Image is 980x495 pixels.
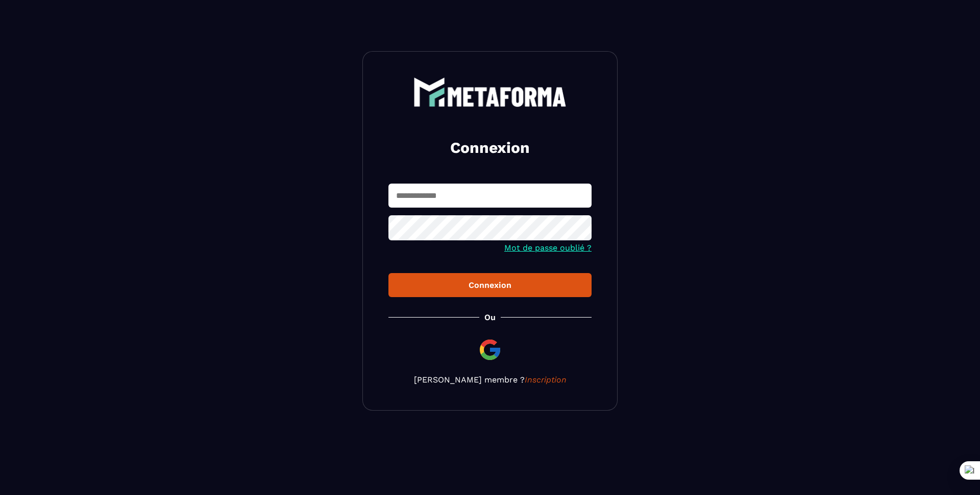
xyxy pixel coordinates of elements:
div: Connexion [397,280,583,290]
a: Inscription [525,375,567,385]
p: [PERSON_NAME] membre ? [388,375,592,385]
a: Mot de passe oublié ? [504,243,592,253]
img: google [478,337,502,362]
button: Connexion [388,273,592,297]
p: Ou [484,312,496,322]
h2: Connexion [401,138,579,158]
img: logo [413,77,567,107]
a: logo [388,77,592,107]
